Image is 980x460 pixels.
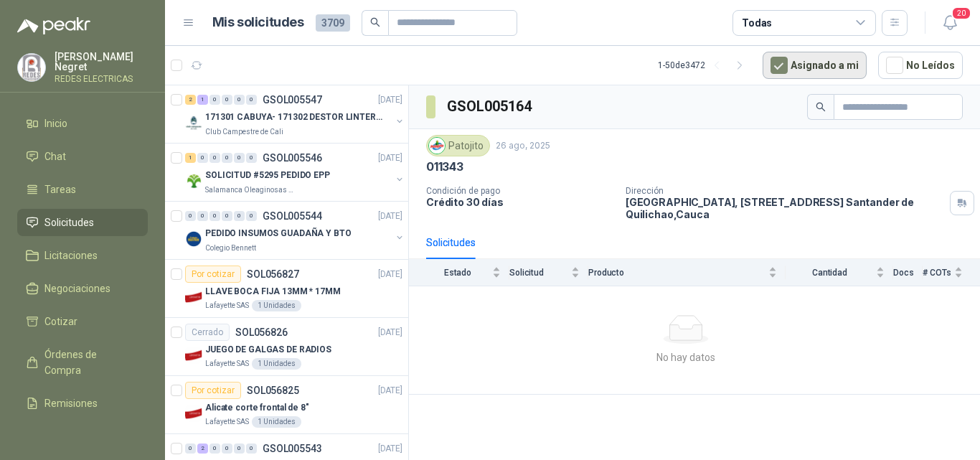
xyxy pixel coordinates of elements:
span: Producto [588,268,765,278]
div: 2 [185,95,196,105]
span: Solicitud [509,268,568,278]
h3: GSOL005164 [447,95,534,118]
div: 0 [209,211,220,221]
a: Configuración [17,423,148,450]
img: Company Logo [185,114,202,131]
span: Cantidad [786,268,873,278]
div: 0 [222,211,232,221]
span: Solicitudes [44,215,94,230]
a: 0 0 0 0 0 0 GSOL005544[DATE] Company LogoPEDIDO INSUMOS GUADAÑA Y BTOColegio Bennett [185,207,405,253]
div: 0 [209,153,220,163]
a: Negociaciones [17,275,148,302]
div: 0 [246,153,257,163]
p: [DATE] [378,151,402,165]
div: 0 [197,211,208,221]
div: 0 [234,153,245,163]
a: Licitaciones [17,242,148,269]
a: Tareas [17,176,148,203]
p: REDES ELECTRICAS [55,75,148,83]
span: Inicio [44,116,67,131]
p: [DATE] [378,326,402,339]
th: Docs [893,259,923,286]
div: 0 [185,211,196,221]
p: LLAVE BOCA FIJA 13MM * 17MM [205,285,341,299]
a: CerradoSOL056826[DATE] Company LogoJUEGO DE GALGAS DE RADIOSLafayette SAS1 Unidades [165,318,408,376]
div: Por cotizar [185,382,241,399]
p: JUEGO DE GALGAS DE RADIOS [205,343,331,357]
button: Asignado a mi [763,52,867,79]
div: 0 [234,443,245,454]
span: Órdenes de Compra [44,347,134,378]
span: search [816,102,826,112]
div: 1 [197,95,208,105]
button: 20 [937,10,963,36]
a: Por cotizarSOL056827[DATE] Company LogoLLAVE BOCA FIJA 13MM * 17MMLafayette SAS1 Unidades [165,260,408,318]
th: Estado [409,259,509,286]
a: Remisiones [17,390,148,417]
p: [DATE] [378,268,402,281]
p: Lafayette SAS [205,300,249,311]
div: 0 [197,153,208,163]
img: Logo peakr [17,17,90,34]
p: Club Campestre de Cali [205,126,283,137]
span: Tareas [44,182,76,197]
div: Cerrado [185,324,230,341]
div: 0 [246,211,257,221]
span: Remisiones [44,395,98,411]
span: Chat [44,149,66,164]
p: SOL056825 [247,385,299,395]
img: Company Logo [18,54,45,81]
p: 26 ago, 2025 [496,139,550,153]
p: GSOL005544 [263,211,322,221]
span: # COTs [923,268,951,278]
p: [DATE] [378,384,402,398]
span: Estado [426,268,489,278]
div: No hay datos [415,349,957,365]
p: SOLICITUD #5295 PEDIDO EPP [205,169,330,182]
th: Cantidad [786,259,893,286]
th: Producto [588,259,786,286]
div: 1 Unidades [252,300,301,311]
div: 1 Unidades [252,416,301,428]
h1: Mis solicitudes [212,12,304,33]
div: 0 [246,443,257,454]
div: Todas [742,15,772,31]
p: Alicate corte frontal de 8" [205,401,309,415]
div: 2 [197,443,208,454]
a: 1 0 0 0 0 0 GSOL005546[DATE] Company LogoSOLICITUD #5295 PEDIDO EPPSalamanca Oleaginosas SAS [185,149,405,195]
p: Lafayette SAS [205,358,249,370]
a: Solicitudes [17,209,148,236]
div: 0 [222,443,232,454]
img: Company Logo [185,172,202,189]
a: Cotizar [17,308,148,335]
img: Company Logo [185,230,202,248]
div: Patojito [426,135,490,156]
div: 0 [222,153,232,163]
div: Solicitudes [426,235,476,250]
div: 0 [209,443,220,454]
p: [GEOGRAPHIC_DATA], [STREET_ADDRESS] Santander de Quilichao , Cauca [626,196,944,220]
p: [DATE] [378,442,402,456]
span: search [370,17,380,27]
img: Company Logo [185,405,202,422]
p: Condición de pago [426,186,614,196]
div: 0 [234,211,245,221]
a: 2 1 0 0 0 0 GSOL005547[DATE] Company Logo171301 CABUYA- 171302 DESTOR LINTER- 171305 PINZAClub Ca... [185,91,405,137]
div: Por cotizar [185,266,241,283]
th: Solicitud [509,259,588,286]
span: Negociaciones [44,281,110,296]
p: Dirección [626,186,944,196]
p: 171301 CABUYA- 171302 DESTOR LINTER- 171305 PINZA [205,111,384,124]
div: 0 [209,95,220,105]
a: Órdenes de Compra [17,341,148,384]
p: Salamanca Oleaginosas SAS [205,184,296,195]
p: Lafayette SAS [205,416,249,428]
th: # COTs [923,259,980,286]
button: No Leídos [878,52,963,79]
p: GSOL005547 [263,95,322,105]
div: 1 Unidades [252,358,301,370]
span: Licitaciones [44,248,98,263]
p: 011343 [426,159,463,174]
img: Company Logo [429,138,445,154]
a: Por cotizarSOL056825[DATE] Company LogoAlicate corte frontal de 8"Lafayette SAS1 Unidades [165,376,408,434]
